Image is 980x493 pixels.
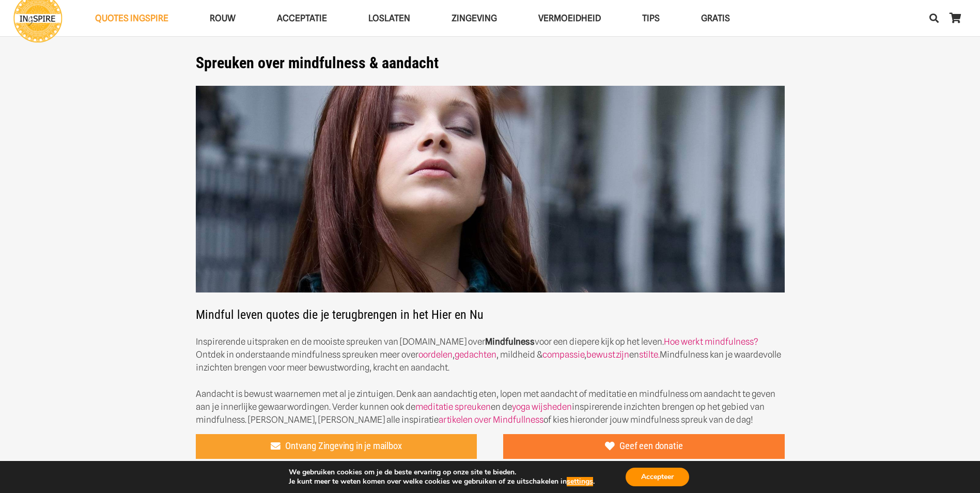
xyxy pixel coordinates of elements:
a: VERMOEIDHEIDVERMOEIDHEID Menu [518,5,621,32]
h2: Mindful leven quotes die je terugbrengen in het Hier en Nu [196,86,785,322]
span: Zingeving [452,13,497,23]
span: Ontvang Zingeving in je mailbox [285,441,401,452]
span: Acceptatie [277,13,327,23]
a: bewustzijn [586,349,629,360]
button: Accepteer [626,468,689,486]
a: gedachten [455,349,496,360]
button: settings [567,477,593,486]
a: Ontvang Zingeving in je mailbox [196,434,477,459]
a: compassie [542,349,584,360]
a: ROUWROUW Menu [189,5,256,32]
p: We gebruiken cookies om je de beste ervaring op onze site te bieden. [289,468,595,477]
a: meditatie spreuken [415,402,491,412]
p: Aandacht is bewust waarnemen met al je zintuigen. Denk aan aandachtig eten, lopen met aandacht of... [196,388,785,426]
a: TIPSTIPS Menu [621,5,680,32]
span: TIPS [642,13,660,23]
a: Hoe werkt mindfulness? [664,336,758,347]
span: ROUW [210,13,236,23]
span: GRATIS [701,13,730,23]
a: ZingevingZingeving Menu [431,5,518,32]
span: QUOTES INGSPIRE [95,13,168,23]
p: Je kunt meer te weten komen over welke cookies we gebruiken of ze uitschakelen in . [289,477,595,486]
a: stilte. [639,349,660,360]
a: QUOTES INGSPIREQUOTES INGSPIRE Menu [74,5,189,32]
span: Geef een donatie [619,441,682,452]
a: GRATISGRATIS Menu [680,5,751,32]
a: artikelen over Mindfullness [439,414,543,425]
a: Geef een donatie [503,434,785,459]
a: Zoeken [924,5,944,31]
a: LoslatenLoslaten Menu [348,5,431,32]
span: Loslaten [368,13,410,23]
strong: Mindfulness [485,336,535,347]
a: AcceptatieAcceptatie Menu [256,5,348,32]
a: yoga wijsheden [512,402,572,412]
p: Inspirerende uitspraken en de mooiste spreuken van [DOMAIN_NAME] over voor een diepere kijk op he... [196,335,785,374]
h1: Spreuken over mindfulness & aandacht [196,54,785,72]
a: oordelen [418,349,453,360]
img: De mooiste mindfulness spreuken van Ingspire en citaten van Inge over mindful leven - www.ingspir... [196,86,785,293]
span: VERMOEIDHEID [538,13,601,23]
